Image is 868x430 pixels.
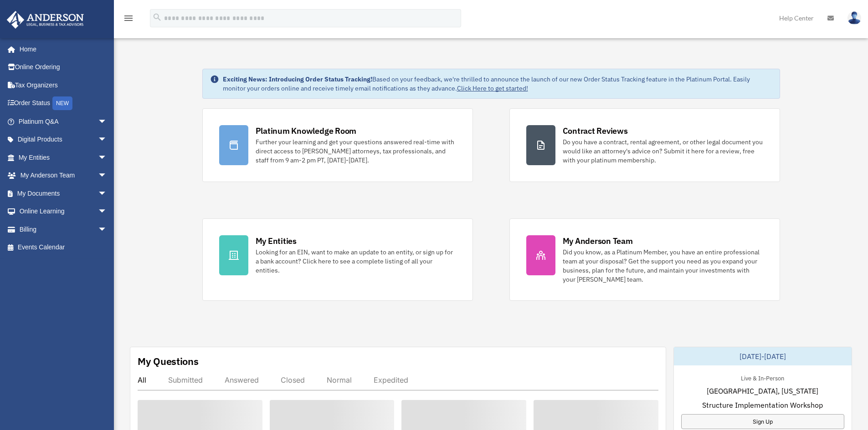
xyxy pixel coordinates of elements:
[98,184,116,203] span: arrow_drop_down
[563,125,628,137] div: Contract Reviews
[52,96,72,110] div: NEW
[563,137,763,165] div: Do you have a contract, rental agreement, or other legal document you would like an attorney's ad...
[6,58,121,76] a: Online Ordering
[327,375,352,384] div: Normal
[6,167,121,185] a: My Anderson Teamarrow_drop_down
[223,75,772,93] div: Based on your feedback, we're thrilled to announce the launch of our new Order Status Tracking fe...
[6,148,121,167] a: My Entitiesarrow_drop_down
[202,218,473,301] a: My Entities Looking for an EIN, want to make an update to an entity, or sign up for a bank accoun...
[6,202,121,221] a: Online Learningarrow_drop_down
[123,13,134,24] i: menu
[225,375,259,384] div: Answered
[281,375,305,384] div: Closed
[674,347,852,365] div: [DATE]-[DATE]
[98,220,116,239] span: arrow_drop_down
[223,75,372,83] strong: Exciting News: Introducing Order Status Tracking!
[6,76,121,94] a: Tax Organizers
[6,220,121,238] a: Billingarrow_drop_down
[138,375,146,384] div: All
[734,373,791,382] div: Live & In-Person
[563,248,763,284] div: Did you know, as a Platinum Member, you have an entire professional team at your disposal? Get th...
[168,375,203,384] div: Submitted
[256,125,357,137] div: Platinum Knowledge Room
[256,137,456,165] div: Further your learning and get your questions answered real-time with direct access to [PERSON_NAM...
[374,375,408,384] div: Expedited
[202,108,473,182] a: Platinum Knowledge Room Further your learning and get your questions answered real-time with dire...
[256,248,456,275] div: Looking for an EIN, want to make an update to an entity, or sign up for a bank account? Click her...
[509,108,780,182] a: Contract Reviews Do you have a contract, rental agreement, or other legal document you would like...
[6,238,121,257] a: Events Calendar
[4,11,87,29] img: Anderson Advisors Platinum Portal
[123,16,134,24] a: menu
[702,400,823,410] span: Structure Implementation Workshop
[152,12,162,22] i: search
[6,112,121,131] a: Platinum Q&Aarrow_drop_down
[457,84,528,92] a: Click Here to get started!
[6,131,121,149] a: Digital Productsarrow_drop_down
[98,131,116,149] span: arrow_drop_down
[707,385,818,396] span: [GEOGRAPHIC_DATA], [US_STATE]
[256,235,297,247] div: My Entities
[98,167,116,185] span: arrow_drop_down
[6,184,121,202] a: My Documentsarrow_drop_down
[509,218,780,301] a: My Anderson Team Did you know, as a Platinum Member, you have an entire professional team at your...
[681,414,844,429] a: Sign Up
[563,235,633,247] div: My Anderson Team
[138,354,199,368] div: My Questions
[98,202,116,221] span: arrow_drop_down
[98,148,116,167] span: arrow_drop_down
[6,94,121,113] a: Order StatusNEW
[6,40,116,58] a: Home
[98,112,116,131] span: arrow_drop_down
[847,11,861,25] img: User Pic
